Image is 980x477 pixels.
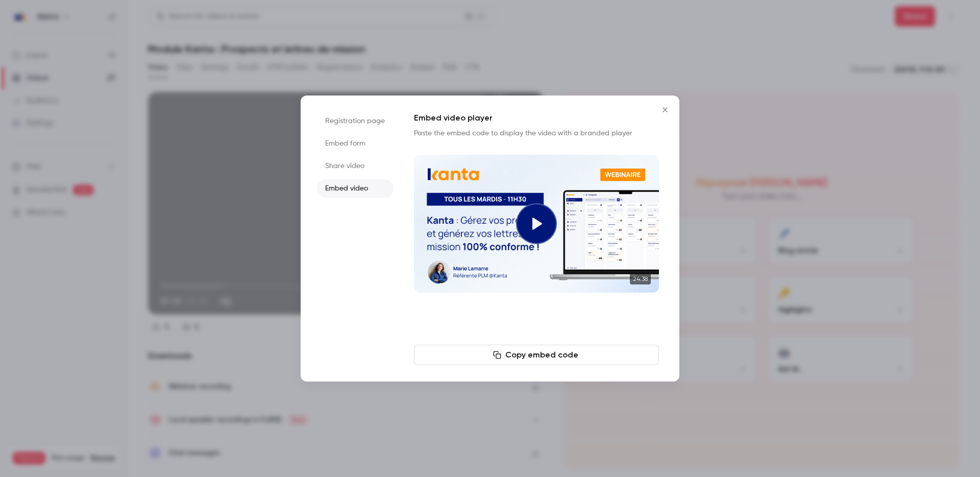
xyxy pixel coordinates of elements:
li: Registration page [317,112,394,130]
button: Copy embed code [414,345,659,365]
section: Cover [414,155,659,293]
button: Play video [516,203,557,244]
li: Share video [317,157,394,175]
li: Embed video [317,179,394,198]
button: Close [655,100,675,120]
p: Paste the embed code to display the video with a branded player [414,128,659,138]
h1: Embed video player [414,112,659,124]
li: Embed form [317,134,394,153]
time: 24:38 [630,273,651,284]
